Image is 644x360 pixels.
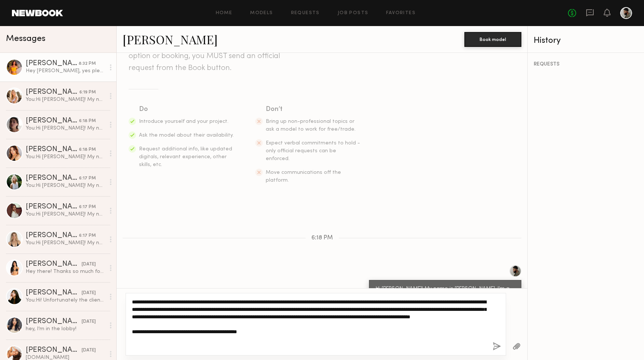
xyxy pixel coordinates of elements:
[266,170,341,183] span: Move communications off the platform.
[26,146,79,153] div: [PERSON_NAME]
[79,175,96,182] div: 6:17 PM
[79,60,96,67] div: 8:32 PM
[82,290,96,297] div: [DATE]
[266,141,360,161] span: Expect verbal commitments to hold - only official requests can be enforced.
[79,232,96,239] div: 6:17 PM
[79,118,96,125] div: 6:18 PM
[26,117,79,125] div: [PERSON_NAME]
[26,89,79,96] div: [PERSON_NAME]
[26,268,105,275] div: Hey there! Thanks so much for reaching out - I apologize the app didn’t notify me in time and I g...
[26,239,105,246] div: You: Hi [PERSON_NAME]! My name is [PERSON_NAME], I'm a photographer in LA and rn I’m helping a sm...
[79,204,96,211] div: 6:17 PM
[26,232,79,239] div: [PERSON_NAME]
[534,36,638,45] div: History
[26,347,82,354] div: [PERSON_NAME]
[386,11,416,16] a: Favorites
[26,96,105,103] div: You: Hi [PERSON_NAME]! My name is [PERSON_NAME], I'm a photographer in LA and rn I’m helping a sm...
[26,175,79,182] div: [PERSON_NAME]
[216,11,233,16] a: Home
[26,60,79,67] div: [PERSON_NAME]
[266,119,356,132] span: Bring up non-professional topics or ask a model to work for free/trade.
[82,318,96,325] div: [DATE]
[26,203,79,211] div: [PERSON_NAME]
[26,153,105,160] div: You: Hi [PERSON_NAME]! My name is [PERSON_NAME], I'm a photographer in LA and rn I’m helping a sm...
[464,32,521,47] button: Book model
[291,11,320,16] a: Requests
[26,125,105,132] div: You: Hi [PERSON_NAME]! My name is [PERSON_NAME], I'm a photographer in LA and rn I’m helping a sm...
[266,104,361,115] div: Don’t
[26,318,82,325] div: [PERSON_NAME]
[464,36,521,42] a: Book model
[26,325,105,332] div: hey, I’m in the lobby!
[6,35,45,43] span: Messages
[312,235,333,241] span: 6:18 PM
[26,211,105,218] div: You: Hi [PERSON_NAME]! My name is [PERSON_NAME], I'm a photographer in LA and rn I’m helping a sm...
[139,119,228,124] span: Introduce yourself and your project.
[26,182,105,189] div: You: Hi [PERSON_NAME]! My name is [PERSON_NAME], I'm a photographer in LA and rn I’m helping a sm...
[139,147,232,167] span: Request additional info, like updated digitals, relevant experience, other skills, etc.
[26,297,105,304] div: You: Hi! Unfortunately the client's budget is $100 hourly. Thank you for your time, hopefully we ...
[82,261,96,268] div: [DATE]
[139,104,234,115] div: Do
[82,347,96,354] div: [DATE]
[338,11,369,16] a: Job Posts
[26,261,82,268] div: [PERSON_NAME]
[79,146,96,153] div: 6:18 PM
[376,285,515,319] div: Hi [PERSON_NAME]! My name is [PERSON_NAME], I'm a photographer in LA and rn I’m helping a small b...
[139,133,234,138] span: Ask the model about their availability.
[79,89,96,96] div: 6:19 PM
[26,67,105,74] div: Hey [PERSON_NAME], yes please let me know more information
[534,62,638,67] div: REQUESTS
[26,289,82,297] div: [PERSON_NAME]
[250,11,273,16] a: Models
[123,31,218,47] a: [PERSON_NAME]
